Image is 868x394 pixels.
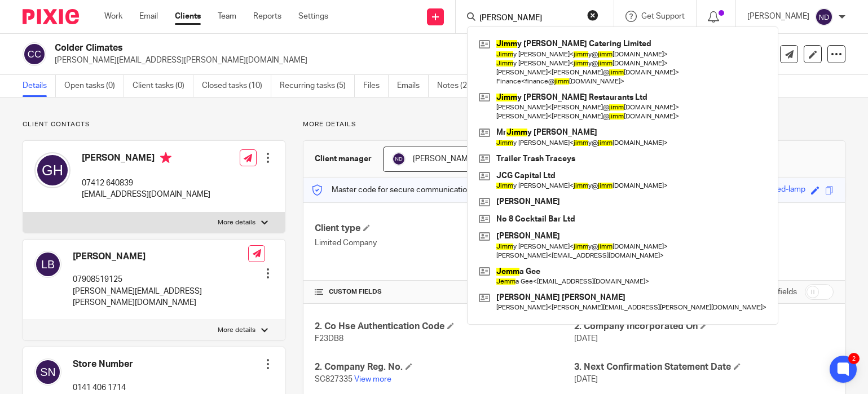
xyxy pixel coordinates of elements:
i: Primary [160,152,171,163]
h4: 2. Co Hse Authentication Code [315,321,574,333]
input: Search [478,14,580,24]
h4: [PERSON_NAME] [82,152,210,166]
a: Open tasks (0) [64,75,124,97]
h4: 2. Company Incorporated On [574,321,834,333]
a: Settings [298,11,328,22]
a: Client tasks (0) [133,75,193,97]
span: [DATE] [574,335,598,343]
a: Notes (2) [437,75,478,97]
h4: 3. Next Confirmation Statement Date [574,361,834,373]
img: svg%3E [815,8,833,26]
img: svg%3E [34,251,61,278]
p: [EMAIL_ADDRESS][DOMAIN_NAME] [82,189,210,200]
a: Closed tasks (10) [202,75,271,97]
h2: Colder Climates [55,42,565,54]
p: Master code for secure communications and files [312,184,506,196]
p: [PERSON_NAME][EMAIL_ADDRESS][PERSON_NAME][DOMAIN_NAME] [55,55,692,66]
h4: 2. Company Reg. No. [315,361,574,373]
a: Clients [175,11,201,22]
a: Emails [397,75,429,97]
a: Email [139,11,158,22]
p: 0141 406 1714 [73,382,133,393]
p: More details [218,218,255,227]
img: svg%3E [23,42,46,66]
div: 2 [848,353,860,364]
img: Pixie [23,9,79,24]
span: [DATE] [574,375,598,383]
button: Clear [587,10,598,21]
span: [PERSON_NAME] [413,155,475,163]
img: svg%3E [34,152,71,188]
p: More details [303,120,845,129]
p: Limited Company [315,237,574,249]
span: F23DB8 [315,335,343,343]
img: svg%3E [392,152,406,166]
a: Recurring tasks (5) [280,75,355,97]
p: ‭07412 640839‬ [82,178,210,189]
a: Reports [253,11,281,22]
a: View more [354,375,391,383]
span: Get Support [641,12,685,20]
h4: CUSTOM FIELDS [315,287,574,296]
p: [PERSON_NAME] [747,11,809,22]
a: Work [104,11,122,22]
a: Files [363,75,389,97]
h4: Client type [315,223,574,234]
p: [PERSON_NAME][EMAIL_ADDRESS][PERSON_NAME][DOMAIN_NAME] [73,286,248,309]
p: More details [218,326,255,335]
a: Details [23,75,56,97]
h3: Client manager [315,153,372,165]
img: svg%3E [34,358,61,386]
p: 07908519125 [73,274,248,285]
span: SC827335 [315,375,353,383]
h4: Store Number [73,358,133,370]
a: Team [218,11,236,22]
h4: [PERSON_NAME] [73,251,248,263]
p: Client contacts [23,120,285,129]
